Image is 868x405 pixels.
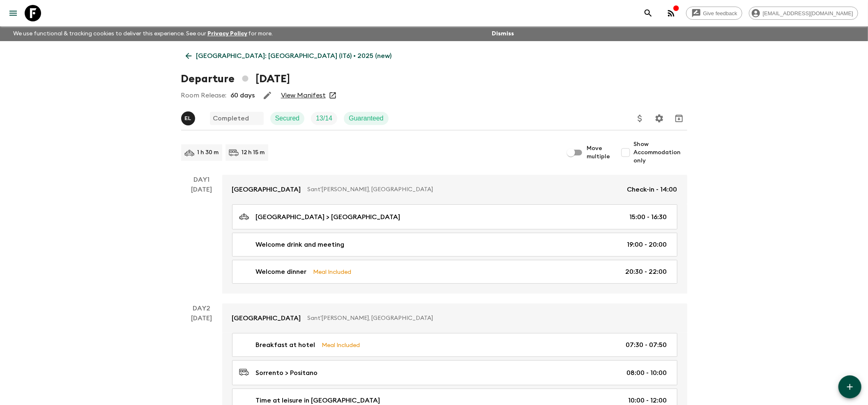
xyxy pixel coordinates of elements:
span: [EMAIL_ADDRESS][DOMAIN_NAME] [758,10,858,16]
p: Day 2 [181,303,222,313]
a: [GEOGRAPHIC_DATA]: [GEOGRAPHIC_DATA] (IT6) • 2025 (new) [181,48,396,64]
p: Secured [275,113,300,123]
p: We use functional & tracking cookies to deliver this experience. See our for more. [10,26,276,41]
p: [GEOGRAPHIC_DATA] [232,185,301,194]
p: Meal Included [322,340,360,349]
p: Room Release: [181,90,227,100]
span: Eleonora Longobardi [181,114,197,120]
p: Sorrento > Positano [256,368,318,378]
p: [GEOGRAPHIC_DATA] > [GEOGRAPHIC_DATA] [256,212,401,222]
a: View Manifest [281,91,326,100]
a: [GEOGRAPHIC_DATA]Sant'[PERSON_NAME], [GEOGRAPHIC_DATA] [222,303,687,333]
button: Archive (Completed, Cancelled or Unsynced Departures only) [671,110,687,127]
button: Update Price, Early Bird Discount and Costs [632,110,648,127]
p: Guaranteed [349,113,384,123]
div: [DATE] [191,185,212,294]
button: Settings [651,110,668,127]
p: 07:30 - 07:50 [626,340,667,350]
p: Completed [213,113,249,123]
span: Move multiple [587,144,611,161]
p: 19:00 - 20:00 [627,240,667,250]
a: [GEOGRAPHIC_DATA] > [GEOGRAPHIC_DATA]15:00 - 16:30 [232,204,677,229]
div: [EMAIL_ADDRESS][DOMAIN_NAME] [749,7,858,20]
p: Welcome drink and meeting [256,240,345,250]
a: Welcome dinnerMeal Included20:30 - 22:00 [232,260,677,284]
span: Show Accommodation only [634,140,687,165]
p: Meal Included [313,267,352,276]
a: Sorrento > Positano08:00 - 10:00 [232,360,677,385]
div: Secured [270,112,305,125]
p: 15:00 - 16:30 [630,212,667,222]
p: Sant'[PERSON_NAME], [GEOGRAPHIC_DATA] [308,185,621,194]
p: Sant'[PERSON_NAME], [GEOGRAPHIC_DATA] [308,314,671,322]
button: Dismiss [490,28,516,39]
a: Welcome drink and meeting19:00 - 20:00 [232,233,677,257]
button: search adventures [640,5,656,21]
p: [GEOGRAPHIC_DATA]: [GEOGRAPHIC_DATA] (IT6) • 2025 (new) [196,51,392,61]
a: Breakfast at hotelMeal Included07:30 - 07:50 [232,333,677,357]
p: 1 h 30 m [198,148,219,157]
a: [GEOGRAPHIC_DATA]Sant'[PERSON_NAME], [GEOGRAPHIC_DATA]Check-in - 14:00 [222,175,687,204]
a: Give feedback [686,7,742,20]
p: Day 1 [181,175,222,185]
p: [GEOGRAPHIC_DATA] [232,313,301,323]
h1: Departure [DATE] [181,71,290,87]
span: Give feedback [699,10,742,16]
p: 20:30 - 22:00 [626,267,667,277]
p: 13 / 14 [316,113,332,123]
p: Check-in - 14:00 [627,185,677,194]
p: Breakfast at hotel [256,340,315,350]
p: Welcome dinner [256,267,307,277]
p: 12 h 15 m [242,148,265,157]
p: 08:00 - 10:00 [627,368,667,378]
p: 60 days [231,90,255,100]
a: Privacy Policy [207,31,247,37]
button: menu [5,5,21,21]
div: Trip Fill [311,112,337,125]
